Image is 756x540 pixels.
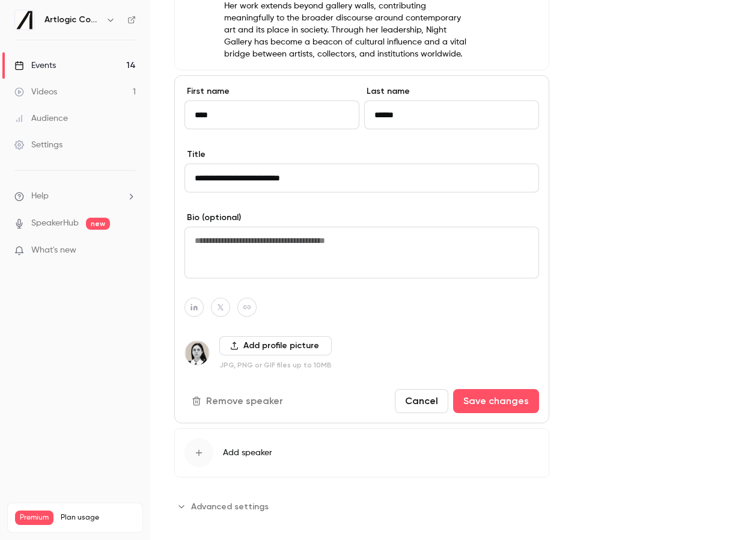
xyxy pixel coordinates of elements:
span: Add speaker [223,447,272,459]
label: First name [184,85,359,97]
a: SpeakerHub [31,217,79,230]
section: Advanced settings [174,497,549,516]
h6: Artlogic Connect 2025 [44,14,101,26]
span: What's new [31,244,76,257]
label: Title [184,149,539,161]
div: Audience [14,112,68,124]
iframe: Noticeable Trigger [121,245,136,256]
img: Artlogic Connect 2025 [15,10,34,29]
button: Cancel [395,389,448,413]
button: Save changes [453,389,539,413]
span: Advanced settings [191,500,269,513]
span: Plan usage [61,513,135,523]
div: Settings [14,139,62,151]
span: Premium [15,511,53,525]
img: Rose Easton [185,341,209,365]
span: Help [31,190,49,203]
button: Remove speaker [184,389,293,413]
span: new [86,218,110,230]
div: Videos [14,86,57,98]
div: Events [14,60,56,72]
button: Advanced settings [174,497,276,516]
button: Add profile picture [219,336,332,355]
p: JPG, PNG or GIF files up to 10MB [219,360,332,370]
label: Last name [364,85,539,97]
button: Add speaker [174,428,549,477]
label: Bio (optional) [184,212,539,224]
li: help-dropdown-opener [14,190,136,203]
